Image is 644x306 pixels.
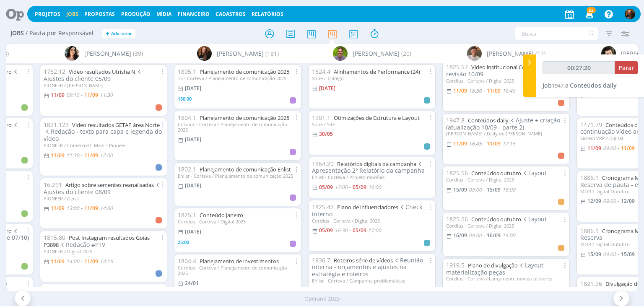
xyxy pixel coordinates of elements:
: 11/09 [51,205,65,212]
span: 25:00 [178,239,189,245]
span: Jobs [10,30,24,37]
a: Job1947.8Conteúdos daily [543,81,617,89]
div: PIONEER / Geral [44,196,164,201]
img: T [625,9,635,19]
: 12/09 [621,197,635,205]
a: Conteúdo janeiro [200,211,243,219]
a: Financeiro [178,10,210,18]
: 11/09 [587,145,601,152]
button: Financeiro [175,11,212,18]
: 17:00 [368,227,381,234]
: 13:00 [66,205,79,212]
: [DATE] [185,85,201,92]
: - [483,187,485,192]
span: Propostas [84,10,115,18]
: 11:30 [66,152,79,159]
span: Ajuste + criação (atualização 10/09 - parte 2) [446,116,560,131]
: 15/09 [487,186,501,193]
span: Ajustes do cliente 05/09 [44,67,143,83]
img: T [467,46,482,61]
div: Enlist - Corteva / Planejamento de comunicação 2025 [178,173,298,179]
: 12/09 [587,197,601,205]
: - [483,233,485,238]
: - [618,199,619,204]
span: 1821.123 [44,121,69,129]
: - [349,185,351,190]
button: +Adicionar [102,29,135,38]
: - [81,93,83,98]
a: Jobs [66,10,78,18]
span: Layout [521,215,547,223]
span: Check interno [312,203,422,218]
button: Cadastros [213,11,248,18]
: 11/09 [621,145,635,152]
span: 1825.56 [446,169,468,177]
: 11/09 [453,140,467,147]
: 16:00 [368,184,381,191]
: 09:00 [603,251,616,258]
: 15:00 [502,232,515,239]
span: 1947.8 [446,116,465,124]
a: Planejamento de comunicação 2025 [200,68,289,75]
: 05/09 [353,227,366,234]
: 14:00 [100,205,113,212]
span: (20) [401,49,411,58]
img: T [65,46,79,61]
: 18:00 [502,285,515,292]
span: + [105,29,109,38]
: 15/09 [453,186,467,193]
span: Reunião interna - orçamentos e ajustes na estratégia e roteiros [312,256,423,278]
span: 1815.80 [44,233,65,241]
div: Sobe / Site [312,122,432,127]
: [DATE] [185,228,201,235]
span: 1821.96 [580,280,602,288]
a: Otimizações de Estrutura e Layout [334,114,420,122]
span: Adicionar [111,31,132,36]
span: Redação - texto para capa e legenda do vídeo [44,127,162,143]
: - [81,153,83,158]
span: [PERSON_NAME] [217,49,264,58]
a: Planejamento de investimentos [200,257,279,265]
div: Cordius - Corteva / Planejamento de comunicação 2025 [178,122,298,132]
: 17:15 [502,140,515,147]
: 09:00 [469,232,482,239]
a: Artigo sobre sementes reanalisadas [65,181,154,189]
button: Propostas [82,11,117,18]
a: Conteúdos outubro [471,169,521,177]
span: Cadastros [216,10,246,18]
: 11/09 [487,87,501,94]
: 11/09 [84,258,98,265]
span: 1825.1 [178,211,196,219]
div: Cordius - Corteva / Lançamento novas cultivares [446,276,566,281]
a: Roteiros série de vídeos [334,257,393,264]
: 30/05 [319,130,333,137]
div: Cordius - Corteva / Digital 2025 [446,78,566,83]
: - [483,88,485,93]
: 15:00 [335,184,348,191]
a: Vídeo resultados Utrisha N [69,68,135,75]
: 14:00 [66,258,79,265]
: 11/09 [84,152,98,159]
: - [81,259,83,264]
span: 1817.1 [44,287,62,295]
a: Conteúdos outubro [471,215,521,223]
button: 52 [580,7,597,22]
span: Layout - materialização peças [446,261,547,276]
a: Plano de influenciadores [337,203,398,211]
span: 1804.4 [178,257,196,265]
: 11/09 [51,91,65,99]
: 15/09 [587,251,601,258]
button: Mídia [154,11,174,18]
: 18:00 [502,186,515,193]
span: 52 [587,7,596,13]
div: [PERSON_NAME] / Daily de [PERSON_NAME] [446,131,566,136]
span: Conteúdos daily [570,81,617,89]
a: Alinhamentos de Performance (24) [334,68,420,75]
: 15/09 [621,251,635,258]
: 08/09 [353,287,366,294]
span: 1471.79 [580,121,602,129]
: 05/09 [353,184,366,191]
button: Produção [119,11,153,18]
: 11/09 [51,258,65,265]
: 16/09 [453,285,467,292]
